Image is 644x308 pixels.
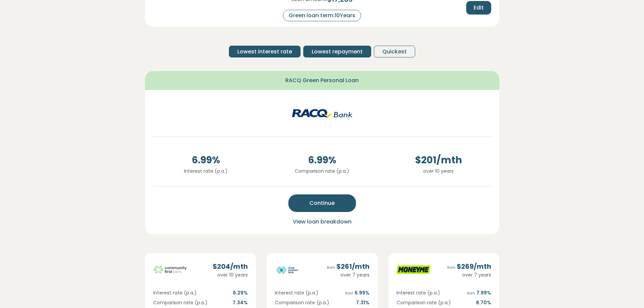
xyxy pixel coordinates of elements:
[291,217,354,226] button: View loan breakdown
[312,48,363,56] span: Lowest repayment
[327,261,369,271] div: $ 261 /mth
[229,46,301,57] button: Lowest interest rate
[153,261,187,278] img: community-first logo
[309,199,335,207] span: Continue
[269,153,375,167] span: 6.99 %
[327,265,335,270] span: from
[374,46,415,57] button: Quickest
[386,167,491,175] p: over 10 years
[467,289,491,297] span: 7.99 %
[153,289,197,297] span: Interest rate (p.a.)
[467,291,475,296] span: from
[397,299,451,306] span: Comparison rate (p.a.)
[233,299,248,306] span: 7.34 %
[447,265,455,270] span: from
[233,289,248,297] span: 6.29 %
[474,4,484,12] span: Edit
[397,289,440,297] span: Interest rate (p.a.)
[153,167,259,175] p: Interest rate (p.a.)
[269,167,375,175] p: Comparison rate (p.a.)
[476,299,491,306] span: 8.70 %
[153,153,259,167] span: 6.99 %
[237,48,292,56] span: Lowest interest rate
[303,46,371,57] button: Lowest repayment
[292,98,353,128] img: racq-personal logo
[386,153,491,167] span: $ 201 /mth
[327,271,369,279] div: over 7 years
[153,299,208,306] span: Comparison rate (p.a.)
[382,48,407,56] span: Quickest
[293,218,352,226] span: View loan breakdown
[345,291,353,296] span: from
[397,261,430,278] img: moneyme logo
[447,261,491,271] div: $ 269 /mth
[288,194,356,212] button: Continue
[285,76,359,85] span: RACQ Green Personal Loan
[447,271,491,279] div: over 7 years
[345,289,369,297] span: 6.99 %
[466,1,491,15] button: Edit
[283,10,361,21] div: Green loan term: 10 Years
[213,261,248,271] div: $ 204 /mth
[275,299,329,306] span: Comparison rate (p.a.)
[213,271,248,279] div: over 10 years
[275,289,318,297] span: Interest rate (p.a.)
[275,261,309,278] img: great-southern logo
[356,299,369,306] span: 7.31 %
